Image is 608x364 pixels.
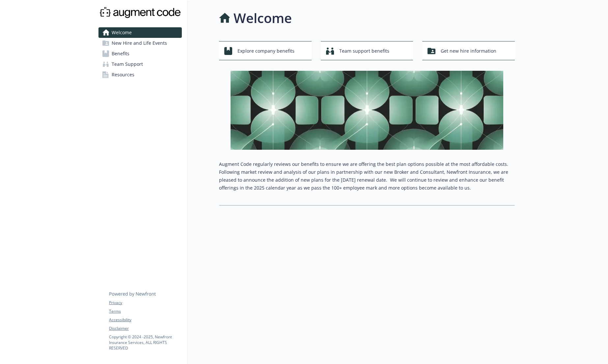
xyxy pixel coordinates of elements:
a: Disclaimer [109,325,181,331]
p: Augment Code regularly reviews our benefits to ensure we are offering the best plan options possi... [219,160,515,192]
img: overview page banner [231,71,503,150]
span: Get new hire information [441,45,496,57]
span: Benefits [112,48,129,59]
p: Copyright © 2024 - 2025 , Newfront Insurance Services, ALL RIGHTS RESERVED [109,334,181,351]
a: Benefits [98,48,182,59]
a: New Hire and Life Events [98,38,182,48]
a: Welcome [98,27,182,38]
span: Team support benefits [339,45,389,57]
a: Terms [109,308,181,314]
button: Explore company benefits [219,41,312,60]
h1: Welcome [234,8,292,28]
span: Explore company benefits [237,45,294,57]
button: Team support benefits [321,41,413,60]
span: Resources [112,69,134,80]
span: Welcome [112,27,132,38]
span: New Hire and Life Events [112,38,167,48]
a: Resources [98,69,182,80]
a: Team Support [98,59,182,69]
a: Privacy [109,300,181,306]
button: Get new hire information [422,41,515,60]
a: Accessibility [109,317,181,323]
span: Team Support [112,59,143,69]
